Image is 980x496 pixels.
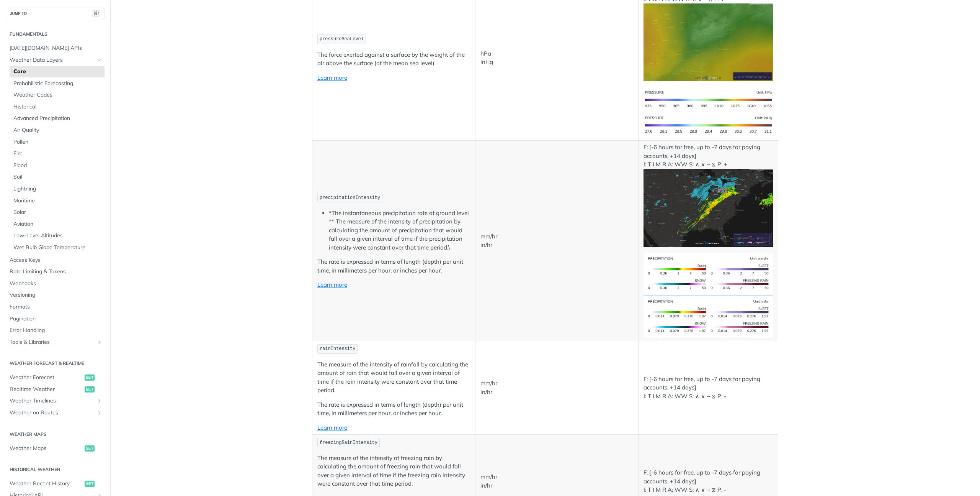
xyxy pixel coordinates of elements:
[317,258,470,275] p: The rate is expressed in terms of length (depth) per unit time, in millimeters per hour, or inche...
[320,440,377,445] span: freezingRainIntensity
[6,337,105,348] a: Tools & LibrariesShow subpages for Tools & Libraries
[10,56,95,64] span: Weather Data Layers
[85,386,95,393] span: get
[329,209,470,252] li: *The instantaneous precipitation rate at ground level ** The measure of the intensity of precipit...
[13,103,103,111] span: Historical
[644,3,773,81] img: pressure
[13,150,103,158] span: Fire
[85,481,95,487] span: get
[6,255,105,266] a: Access Keys
[10,218,105,230] a: Aviation
[10,89,105,101] a: Weather Codes
[320,36,364,42] span: pressureSeaLevel
[6,43,105,54] a: [DATE][DOMAIN_NAME] APIs
[644,313,773,320] span: Expand image
[10,291,103,299] span: Versioning
[10,160,105,171] a: Flood
[10,480,83,488] span: Weather Recent History
[10,195,105,207] a: Maritime
[10,242,105,253] a: Wet Bulb Globe Temperature
[317,424,347,431] a: Learn more
[10,445,83,452] span: Weather Maps
[480,49,633,67] p: hPa inHg
[6,8,105,19] button: JUMP TO⌘/
[10,113,105,124] a: Advanced Precipitation
[6,384,105,395] a: Realtime Weatherget
[96,57,103,63] button: Hide subpages for Weather Data Layers
[10,338,95,346] span: Tools & Libraries
[644,468,773,494] p: F: [-6 hours for free, up to -7 days for paying accounts, +14 days] I: T I M R A: WW S: ∧ ∨ ~ ⧖ P: -
[13,80,103,87] span: Probabilistic Forecasting
[10,268,103,276] span: Rate Limiting & Tokens
[317,360,470,395] p: The measure of the intensity of rainfall by calculating the amount of rain that would fall over a...
[13,173,103,181] span: Soil
[644,204,773,211] span: Expand image
[644,375,773,401] p: F: [-6 hours for free, up to -7 days for paying accounts, +14 days] I: T I M R A: WW S: ∧ ∨ ~ ⧖ P: -
[10,327,103,334] span: Error Handling
[480,379,633,396] p: mm/hr in/hr
[480,232,633,250] p: mm/hr in/hr
[10,183,105,195] a: Lightning
[13,68,103,76] span: Core
[13,91,103,99] span: Weather Codes
[320,346,356,351] span: rainIntensity
[6,31,105,38] h2: Fundamentals
[644,269,773,277] span: Expand image
[6,360,105,367] h2: Weather Forecast & realtime
[92,10,100,17] span: ⌘/
[6,278,105,289] a: Webhooks
[13,115,103,122] span: Advanced Precipitation
[96,339,103,345] button: Show subpages for Tools & Libraries
[6,407,105,419] a: Weather on RoutesShow subpages for Weather on Routes
[13,209,103,216] span: Solar
[6,395,105,407] a: Weather TimelinesShow subpages for Weather Timelines
[10,44,103,52] span: [DATE][DOMAIN_NAME] APIs
[96,410,103,416] button: Show subpages for Weather on Routes
[6,372,105,383] a: Weather Forecastget
[10,256,103,264] span: Access Keys
[317,51,470,68] p: The force exerted against a surface by the weight of the air above the surface (at the mean sea l...
[13,244,103,251] span: Wet Bulb Globe Temperature
[10,171,105,183] a: Soil
[644,113,773,138] img: pressure-us
[317,74,347,81] a: Learn more
[85,445,95,452] span: get
[6,301,105,313] a: Formats
[317,401,470,418] p: The rate is expressed in terms of length (depth) per unit time, in millimeters per hour, or inche...
[85,374,95,381] span: get
[10,125,105,136] a: Air Quality
[13,162,103,169] span: Flood
[10,136,105,148] a: Pollen
[6,325,105,336] a: Error Handling
[320,195,380,200] span: precipitationIntensity
[6,466,105,473] h2: Historical Weather
[317,454,470,488] p: The measure of the intensity of freezing rain by calculating the amount of freezing rain that wou...
[10,374,83,381] span: Weather Forecast
[6,443,105,454] a: Weather Mapsget
[10,230,105,241] a: Low-Level Altitudes
[6,478,105,489] a: Weather Recent Historyget
[13,197,103,205] span: Maritime
[644,38,773,45] span: Expand image
[644,143,773,246] p: F: [-6 hours for free, up to -7 days for paying accounts, +14 days] I: T I M R A: WW S: ∧ ∨ ~ ⧖ P: +
[13,126,103,134] span: Air Quality
[10,66,105,77] a: Core
[10,397,95,405] span: Weather Timelines
[6,54,105,66] a: Weather Data LayersHide subpages for Weather Data Layers
[10,409,95,417] span: Weather on Routes
[6,313,105,325] a: Pagination
[13,138,103,146] span: Pollen
[6,289,105,301] a: Versioning
[644,87,773,113] img: pressure-si
[10,148,105,159] a: Fire
[644,253,773,296] img: precip-si
[10,280,103,287] span: Webhooks
[10,315,103,323] span: Pagination
[480,473,633,490] p: mm/hr in/hr
[96,398,103,404] button: Show subpages for Weather Timelines
[644,121,773,128] span: Expand image
[6,266,105,278] a: Rate Limiting & Tokens
[10,207,105,218] a: Solar
[13,185,103,193] span: Lightning
[10,78,105,89] a: Probabilistic Forecasting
